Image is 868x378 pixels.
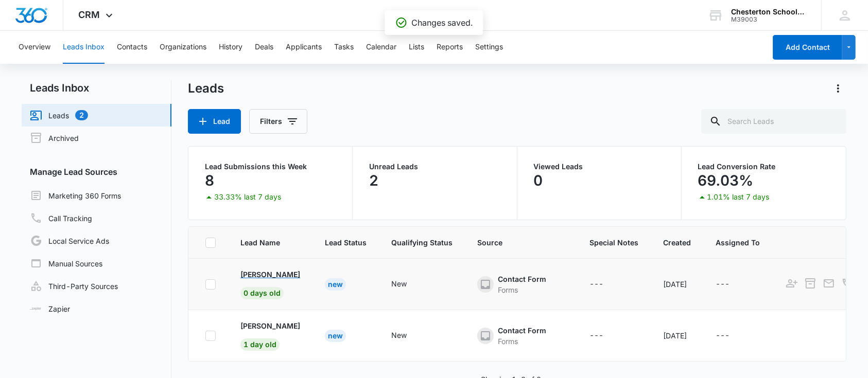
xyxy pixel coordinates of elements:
div: [DATE] [663,279,691,290]
button: Lists [409,31,424,64]
a: Third-Party Sources [30,280,118,292]
span: Source [477,237,565,248]
button: Calendar [366,31,396,64]
a: Call [840,282,855,291]
div: --- [589,278,603,291]
div: New [391,330,407,340]
span: Assigned To [716,237,760,248]
button: Applicants [286,31,322,64]
button: Settings [475,31,503,64]
a: New [325,331,346,340]
h3: Manage Lead Sources [22,166,171,178]
div: New [325,330,346,342]
div: --- [716,330,730,342]
div: Forms [498,284,546,295]
span: Lead Status [325,237,367,248]
p: Viewed Leads [534,163,665,170]
button: Reports [437,31,463,64]
p: 0 [534,172,543,189]
p: 69.03% [698,172,754,189]
button: History [219,31,242,64]
div: - - Select to Edit Field [391,330,425,342]
a: Email [822,282,836,291]
button: Lead [188,109,241,134]
p: Lead Conversion Rate [698,163,829,170]
div: - - Select to Edit Field [391,278,425,291]
button: Add as Contact [785,276,799,291]
h2: Leads Inbox [22,80,171,96]
button: Organizations [160,31,206,64]
span: Special Notes [589,237,638,248]
a: Marketing 360 Forms [30,189,121,202]
span: 1 day old [240,338,280,351]
a: [PERSON_NAME]0 days old [240,269,300,297]
button: Filters [249,109,307,134]
div: - - Select to Edit Field [589,330,622,342]
input: Search Leads [701,109,846,134]
span: Lead Name [240,237,300,248]
button: Leads Inbox [63,31,105,64]
a: Zapier [30,303,70,314]
p: Lead Submissions this Week [205,163,336,170]
button: Actions [830,80,846,97]
p: 8 [205,172,214,189]
a: Local Service Ads [30,235,109,247]
button: Add Contact [773,35,842,60]
a: Archived [30,132,79,144]
button: Overview [19,31,50,64]
button: Contacts [117,31,147,64]
div: [DATE] [663,330,691,341]
button: Call [840,276,855,291]
button: Deals [255,31,273,64]
p: 1.01% last 7 days [707,193,770,201]
div: Forms [498,336,546,347]
a: Call Tracking [30,212,92,224]
p: 33.33% last 7 days [214,193,281,201]
div: --- [589,330,603,342]
p: Changes saved. [412,16,473,29]
div: New [391,278,407,289]
div: - - Select to Edit Field [716,330,748,342]
a: New [325,280,346,289]
div: Contact Form [498,325,546,336]
span: CRM [79,9,100,20]
a: Leads2 [30,109,88,121]
a: [PERSON_NAME]1 day old [240,320,300,349]
span: Qualifying Status [391,237,453,248]
p: Unread Leads [369,163,500,170]
div: --- [716,278,730,291]
button: Archive [803,276,818,291]
p: [PERSON_NAME] [240,269,300,280]
div: account id [731,16,806,23]
div: New [325,278,346,291]
div: - - Select to Edit Field [589,278,622,291]
p: [PERSON_NAME] [240,320,300,331]
h1: Leads [188,81,224,96]
div: Contact Form [498,274,546,284]
div: - - Select to Edit Field [477,325,565,347]
p: 2 [369,172,378,189]
div: - - Select to Edit Field [477,274,565,295]
a: Manual Sources [30,257,102,269]
button: Tasks [334,31,354,64]
button: Email [822,276,836,291]
span: Created [663,237,691,248]
span: 0 days old [240,287,284,299]
div: - - Select to Edit Field [716,278,748,291]
div: account name [731,8,806,16]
